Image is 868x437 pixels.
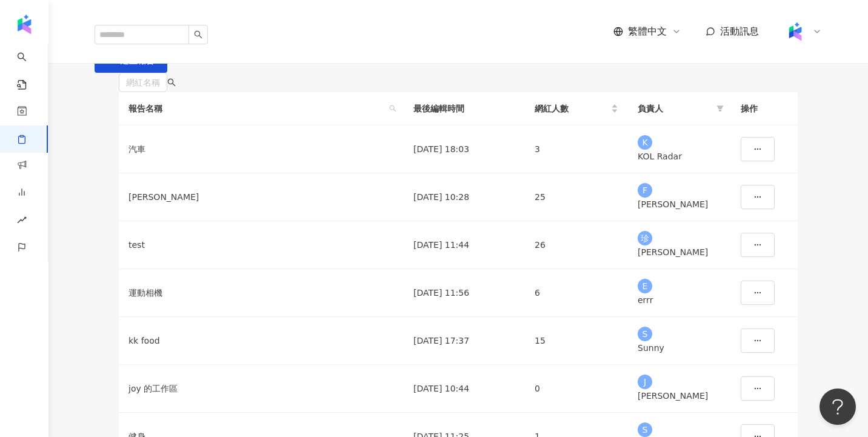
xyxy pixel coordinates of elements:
td: [DATE] 10:28 [404,173,525,221]
span: 25 [535,192,546,202]
div: [PERSON_NAME] [638,245,721,259]
span: 負責人 [638,102,712,115]
a: search [17,44,41,91]
span: 網紅人數 [535,102,609,115]
span: J [644,375,646,389]
span: search [387,99,399,118]
span: filter [716,105,724,112]
span: S [643,423,648,436]
span: K [642,136,647,149]
span: search [389,105,396,112]
span: 6 [535,288,540,298]
img: Kolr%20app%20icon%20%281%29.png [784,20,807,43]
td: [DATE] 17:37 [404,317,525,365]
span: search [167,78,176,87]
div: errr [638,293,721,307]
iframe: Help Scout Beacon - Open [820,389,856,425]
span: F [643,184,647,197]
div: KOL Radar [638,150,721,163]
span: 活動訊息 [720,25,759,37]
span: 26 [535,240,546,250]
th: 最後編輯時間 [404,92,525,125]
span: 15 [535,336,546,345]
div: test [129,238,394,252]
div: joy 的工作區 [129,382,394,395]
span: S [643,327,648,341]
span: E [643,279,648,293]
div: [PERSON_NAME] [638,389,721,402]
span: 0 [535,384,540,393]
span: search [194,30,202,39]
span: 珍 [641,232,649,245]
th: 網紅人數 [525,92,628,125]
div: 汽車 [129,142,394,156]
td: [DATE] 10:44 [404,365,525,413]
td: [DATE] 18:03 [404,125,525,173]
img: logo icon [15,15,34,34]
div: kk food [129,334,394,347]
td: [DATE] 11:44 [404,221,525,269]
span: 報告名稱 [129,102,384,115]
div: [PERSON_NAME] [129,190,394,204]
span: rise [17,208,27,235]
td: [DATE] 11:56 [404,269,525,317]
div: Sunny [638,341,721,355]
div: 運動相機 [129,286,394,299]
span: 繁體中文 [628,25,667,38]
span: 3 [535,144,540,154]
div: [PERSON_NAME] [638,198,721,211]
span: filter [714,99,726,118]
th: 操作 [731,92,798,125]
